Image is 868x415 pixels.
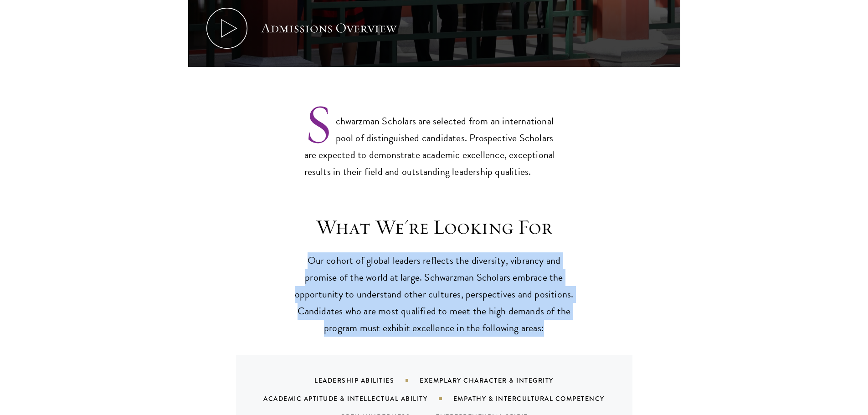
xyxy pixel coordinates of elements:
[453,394,627,403] div: Empathy & Intercultural Competency
[263,394,453,403] div: Academic Aptitude & Intellectual Ability
[420,376,576,385] div: Exemplary Character & Integrity
[293,215,575,240] h3: What We're Looking For
[314,376,420,385] div: Leadership Abilities
[304,98,564,180] p: Schwarzman Scholars are selected from an international pool of distinguished candidates. Prospect...
[261,19,396,37] div: Admissions Overview
[293,252,575,337] p: Our cohort of global leaders reflects the diversity, vibrancy and promise of the world at large. ...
